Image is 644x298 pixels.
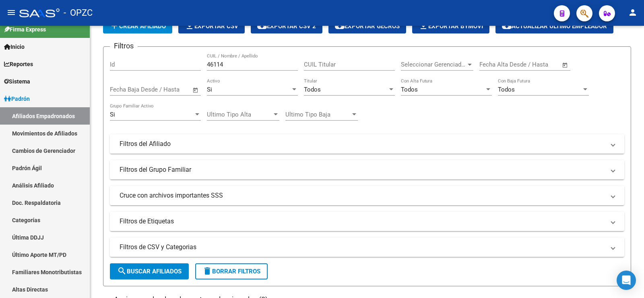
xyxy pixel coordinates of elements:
[304,86,321,93] span: Todos
[191,85,200,95] button: Open calendar
[498,86,515,93] span: Todos
[110,86,142,93] input: Fecha inicio
[202,268,260,275] span: Borrar Filtros
[519,61,558,68] input: Fecha fin
[150,86,189,93] input: Fecha fin
[285,111,351,118] span: Ultimo Tipo Baja
[419,23,483,30] span: Exportar Bymovi
[120,191,605,200] mat-panel-title: Cruce con archivos importantes SSS
[628,8,638,17] mat-icon: person
[502,21,512,31] mat-icon: cloud_download
[103,19,172,33] button: Crear Afiliado
[117,268,182,275] span: Buscar Afiliados
[4,77,30,86] span: Sistema
[109,21,119,31] mat-icon: add
[120,140,605,148] mat-panel-title: Filtros del Afiliado
[110,186,624,205] mat-expansion-panel-header: Cruce con archivos importantes SSS
[561,60,570,70] button: Open calendar
[185,23,238,30] span: Exportar CSV
[120,217,605,226] mat-panel-title: Filtros de Etiquetas
[502,23,607,30] span: Actualizar ultimo Empleador
[4,25,46,34] span: Firma Express
[412,19,489,33] button: Exportar Bymovi
[335,23,400,30] span: Exportar GECROS
[328,19,406,33] button: Exportar GECROS
[109,23,166,30] span: Crear Afiliado
[207,111,272,118] span: Ultimo Tipo Alta
[202,266,212,276] mat-icon: delete
[117,266,127,276] mat-icon: search
[495,19,613,33] button: Actualizar ultimo Empleador
[479,61,512,68] input: Fecha inicio
[4,42,25,51] span: Inicio
[4,94,30,103] span: Padrón
[110,134,624,154] mat-expansion-panel-header: Filtros del Afiliado
[110,263,189,279] button: Buscar Afiliados
[120,165,605,174] mat-panel-title: Filtros del Grupo Familiar
[251,19,322,33] button: Exportar CSV 2
[401,86,418,93] span: Todos
[110,111,115,118] span: Si
[185,21,194,31] mat-icon: file_download
[110,160,624,179] mat-expansion-panel-header: Filtros del Grupo Familiar
[120,243,605,252] mat-panel-title: Filtros de CSV y Categorias
[64,4,93,22] span: - OPZC
[401,61,466,68] span: Seleccionar Gerenciador
[257,21,267,31] mat-icon: cloud_download
[617,271,636,290] div: Open Intercom Messenger
[419,21,428,31] mat-icon: file_download
[257,23,316,30] span: Exportar CSV 2
[110,40,138,52] h3: Filtros
[335,21,345,31] mat-icon: cloud_download
[178,19,245,33] button: Exportar CSV
[6,8,16,17] mat-icon: menu
[207,86,212,93] span: Si
[195,263,268,279] button: Borrar Filtros
[110,238,624,257] mat-expansion-panel-header: Filtros de CSV y Categorias
[110,212,624,231] mat-expansion-panel-header: Filtros de Etiquetas
[4,60,33,69] span: Reportes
